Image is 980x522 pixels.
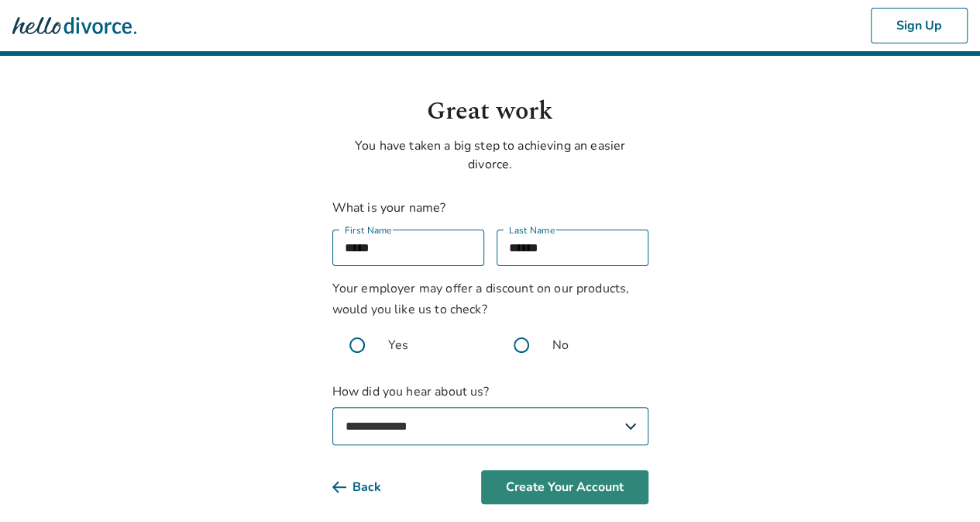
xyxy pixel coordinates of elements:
[332,407,648,445] select: How did you hear about us?
[12,10,136,41] img: Hello Divorce Logo
[903,448,980,522] iframe: Chat Widget
[332,137,648,174] p: You have taken a big step to achieving an easier divorce.
[552,336,569,354] span: No
[481,470,648,504] button: Create Your Account
[388,336,408,354] span: Yes
[332,470,406,504] button: Back
[345,223,392,238] label: First Name
[332,199,446,216] label: What is your name?
[509,223,555,238] label: Last Name
[332,280,630,318] span: Your employer may offer a discount on our products, would you like us to check?
[332,382,648,445] label: How did you hear about us?
[871,8,968,43] button: Sign Up
[332,93,648,130] h1: Great work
